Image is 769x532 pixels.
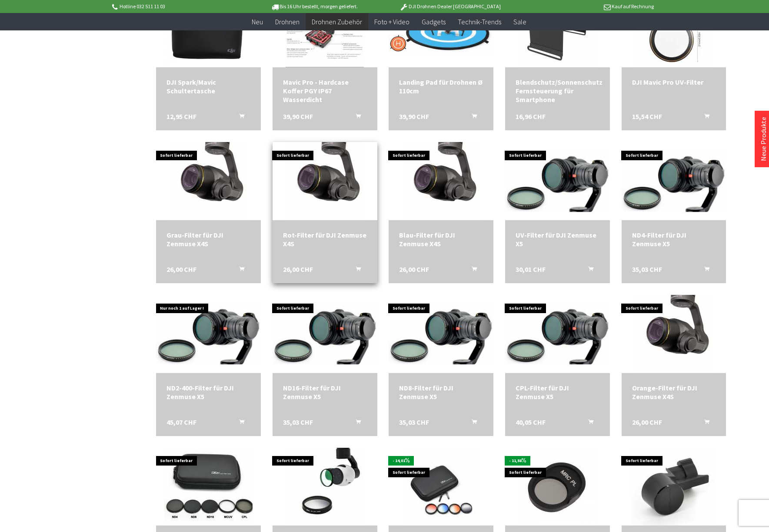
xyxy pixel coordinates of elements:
[283,383,367,401] a: ND16-Filter für DJI Zenmuse X5 35,03 CHF In den Warenkorb
[399,78,483,95] a: Landing Pad für Drohnen Ø 110cm 39,90 CHF In den Warenkorb
[345,265,366,276] button: In den Warenkorb
[399,383,483,401] div: ND8-Filter für DJI Zenmuse X5
[694,112,715,123] button: In den Warenkorb
[286,447,364,525] img: Farb-Filterset für DJI Zenmuse X3 (Rot, Orange, Blau, Grau)
[632,78,716,86] a: DJI Mavic Pro UV-Filter 15,54 CHF In den Warenkorb
[283,418,313,426] span: 35,03 CHF
[516,78,599,104] a: Blendschutz/Sonnenschutz Fernsteuerung für Smartphone 16,96 CHF
[399,231,483,248] a: Blau-Filter für DJI Zenmuse X4S 26,00 CHF In den Warenkorb
[518,447,596,525] img: MRC PL-Filter für DJI Spark
[345,112,366,123] button: In den Warenkorb
[622,149,726,213] img: ND4-Filter für DJI Zenmuse X5
[166,383,250,401] a: ND2-400-Filter für DJI Zenmuse X5 45,07 CHF In den Warenkorb
[166,231,250,248] a: Grau-Filter für DJI Zenmuse X4S 26,00 CHF In den Warenkorb
[283,78,367,104] a: Mavic Pro - Hardcase Koffer PGY IP67 Wasserdicht 39,90 CHF In den Warenkorb
[516,231,599,248] div: UV-Filter für DJI Zenmuse X5
[246,1,382,12] p: Bis 16 Uhr bestellt, morgen geliefert.
[416,13,452,31] a: Gadgets
[166,78,250,95] div: DJI Spark/Mavic Schultertasche
[283,112,313,121] span: 39,90 CHF
[694,265,715,276] button: In den Warenkorb
[632,265,662,274] span: 35,03 CHF
[422,17,446,26] span: Gadgets
[229,418,250,429] button: In den Warenkorb
[516,383,599,401] div: CPL-Filter für DJI Zenmuse X5
[399,265,429,274] span: 26,00 CHF
[632,418,662,426] span: 26,00 CHF
[156,302,261,366] img: ND2-400-Filter für DJI Zenmuse X5
[382,1,518,12] p: DJI Drohnen Dealer [GEOGRAPHIC_DATA]
[283,231,367,248] a: Rot-Filter für DJI Zenmuse X4S 26,00 CHF In den Warenkorb
[399,231,483,248] div: Blau-Filter für DJI Zenmuse X4S
[632,231,716,248] div: ND4-Filter für DJI Zenmuse X5
[166,265,196,274] span: 26,00 CHF
[516,112,546,121] span: 16,96 CHF
[166,112,196,121] span: 12,95 CHF
[374,17,409,26] span: Foto + Video
[461,112,482,123] button: In den Warenkorb
[631,447,717,525] img: Linsenschutz für DJI Phantom 4 Pro
[169,142,247,220] img: Grau-Filter für DJI Zenmuse X4S
[507,13,533,31] a: Sale
[283,231,367,248] div: Rot-Filter für DJI Zenmuse X4S
[513,17,526,26] span: Sale
[269,13,306,31] a: Drohnen
[389,302,493,366] img: ND8-Filter für DJI Zenmuse X5
[632,383,716,401] div: Orange-Filter für DJI Zenmuse X4S
[166,78,250,95] a: DJI Spark/Mavic Schultertasche 12,95 CHF In den Warenkorb
[461,418,482,429] button: In den Warenkorb
[246,13,269,31] a: Neu
[111,1,246,12] p: Hotline 032 511 11 03
[505,302,610,366] img: CPL-Filter für DJI Zenmuse X5
[252,17,263,26] span: Neu
[283,78,367,104] div: Mavic Pro - Hardcase Koffer PGY IP67 Wasserdicht
[283,383,367,401] div: ND16-Filter für DJI Zenmuse X5
[518,1,654,12] p: Kauf auf Rechnung
[283,265,313,274] span: 26,00 CHF
[461,265,482,276] button: In den Warenkorb
[458,17,501,26] span: Technik-Trends
[399,78,483,95] div: Landing Pad für Drohnen Ø 110cm
[306,13,368,31] a: Drohnen Zubehör
[275,17,300,26] span: Drohnen
[505,149,610,213] img: UV-Filter für DJI Zenmuse X5
[516,231,599,248] a: UV-Filter für DJI Zenmuse X5 30,01 CHF In den Warenkorb
[635,295,713,373] img: Orange-Filter für DJI Zenmuse X4S
[632,231,716,248] a: ND4-Filter für DJI Zenmuse X5 35,03 CHF In den Warenkorb
[166,418,196,426] span: 45,07 CHF
[229,112,250,123] button: In den Warenkorb
[402,447,480,525] img: Farb-Filterset für DJI Phantom 4 Pro (Rot, Orange, Blau, Grau)
[452,13,507,31] a: Technik-Trends
[632,112,662,121] span: 15,54 CHF
[402,142,480,220] img: Blau-Filter für DJI Zenmuse X4S
[578,418,599,429] button: In den Warenkorb
[516,418,546,426] span: 40,05 CHF
[399,112,429,121] span: 39,90 CHF
[166,231,250,248] div: Grau-Filter für DJI Zenmuse X4S
[516,78,599,104] div: Blendschutz/Sonnenschutz Fernsteuerung für Smartphone
[399,383,483,401] a: ND8-Filter für DJI Zenmuse X5 35,03 CHF In den Warenkorb
[632,383,716,401] a: Orange-Filter für DJI Zenmuse X4S 26,00 CHF In den Warenkorb
[516,265,546,274] span: 30,01 CHF
[516,383,599,401] a: CPL-Filter für DJI Zenmuse X5 40,05 CHF In den Warenkorb
[578,265,599,276] button: In den Warenkorb
[286,142,364,220] img: Rot-Filter für DJI Zenmuse X4S
[273,302,377,366] img: ND16-Filter für DJI Zenmuse X5
[694,418,715,429] button: In den Warenkorb
[368,13,416,31] a: Foto + Video
[632,78,716,86] div: DJI Mavic Pro UV-Filter
[229,265,250,276] button: In den Warenkorb
[166,383,250,401] div: ND2-400-Filter für DJI Zenmuse X5
[164,447,253,525] img: Filterset für DJI Zenmuse X3 (ND4, ND8, ND16, CPL, MC-UV)
[345,418,366,429] button: In den Warenkorb
[399,418,429,426] span: 35,03 CHF
[759,117,768,161] a: Neue Produkte
[312,17,362,26] span: Drohnen Zubehör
